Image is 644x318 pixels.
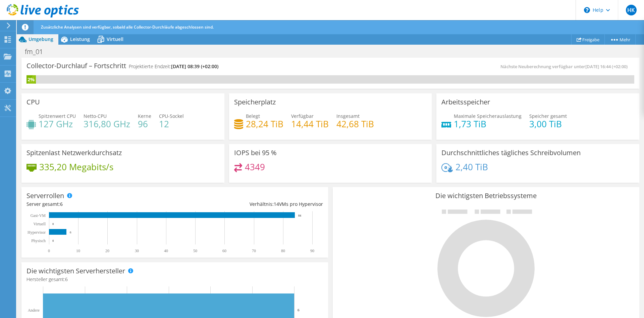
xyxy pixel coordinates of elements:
[76,248,80,253] text: 10
[604,34,636,45] a: Mehr
[65,276,68,282] span: 6
[500,63,631,70] span: Nächste Neuberechnung verfügbar unter
[39,113,76,119] span: Spitzenwert CPU
[193,248,197,253] text: 50
[70,36,90,42] span: Leistung
[310,248,314,253] text: 90
[39,120,76,128] h4: 127 GHz
[41,24,214,30] span: Zusätzliche Analysen sind verfügbar, sobald alle Collector-Durchläufe abgeschlossen sind.
[584,7,590,13] svg: \n
[84,113,107,119] span: Netto-CPU
[529,113,567,119] span: Speicher gesamt
[529,120,567,128] h4: 3,00 TiB
[571,34,605,45] a: Freigabe
[338,192,634,199] h3: Die wichtigsten Betriebssysteme
[164,248,168,253] text: 40
[441,149,581,156] h3: Durchschnittliches tägliches Schreibvolumen
[281,248,285,253] text: 80
[70,231,71,234] text: 6
[234,98,276,106] h3: Speicherplatz
[138,113,151,119] span: Kerne
[298,308,300,312] text: 6
[454,113,522,119] span: Maximale Speicherauslastung
[26,192,64,199] h3: Serverrollen
[291,113,314,119] span: Verfügbar
[26,276,323,283] h4: Hersteller gesamt:
[234,149,277,156] h3: IOPS bei 95 %
[28,230,46,235] text: Hypervisor
[135,248,139,253] text: 30
[171,63,218,70] span: [DATE] 08:39 (+02:00)
[245,163,265,171] h4: 4349
[159,120,184,128] h4: 12
[159,113,184,119] span: CPU-Sockel
[105,248,109,253] text: 20
[298,214,302,217] text: 84
[33,222,46,226] text: Virtuell
[39,163,113,171] h4: 335,20 Megabits/s
[52,222,54,226] text: 0
[26,98,40,106] h3: CPU
[29,36,53,42] span: Umgebung
[455,163,488,171] h4: 2,40 TiB
[60,201,63,207] span: 6
[222,248,226,253] text: 60
[246,113,260,119] span: Belegt
[22,48,53,55] h1: fm_01
[246,120,283,128] h4: 28,24 TiB
[291,120,329,128] h4: 14,44 TiB
[138,120,151,128] h4: 96
[585,63,628,70] span: [DATE] 16:44 (+02:00)
[336,113,360,119] span: Insgesamt
[31,238,46,243] text: Physisch
[26,76,36,83] div: 2%
[107,36,123,42] span: Virtuell
[441,98,490,106] h3: Arbeitsspeicher
[274,201,279,207] span: 14
[26,149,122,156] h3: Spitzenlast Netzwerkdurchsatz
[84,120,130,128] h4: 316,80 GHz
[26,267,125,275] h3: Die wichtigsten Serverhersteller
[28,308,40,313] text: Andere
[626,5,637,15] span: HK
[129,63,218,70] h4: Projektierte Endzeit:
[26,200,175,208] div: Server gesamt:
[336,120,374,128] h4: 42,68 TiB
[48,248,50,253] text: 0
[31,213,46,218] text: Gast-VM
[252,248,256,253] text: 70
[454,120,522,128] h4: 1,73 TiB
[52,239,54,242] text: 0
[175,200,323,208] div: Verhältnis: VMs pro Hypervisor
